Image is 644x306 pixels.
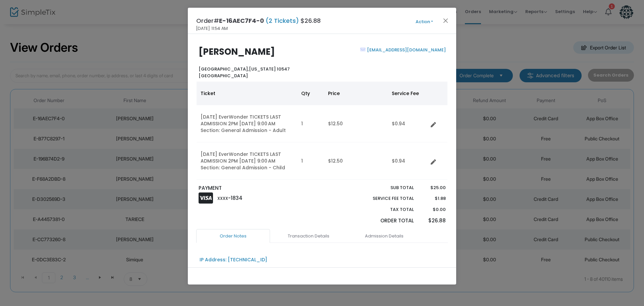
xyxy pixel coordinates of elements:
p: $1.88 [420,195,445,202]
td: [DATE] EverWonder TICKETS LAST ADMISSION 2PM [DATE] 9:00 AM Section: General Admission - Child [197,142,297,180]
th: Ticket [197,82,297,105]
p: $0.00 [420,206,445,213]
td: $12.50 [324,105,388,142]
b: [US_STATE] 10547 [GEOGRAPHIC_DATA] [199,66,290,79]
p: Order Total [357,217,414,225]
button: Action [404,18,444,26]
th: Qty [297,82,324,105]
div: Data table [197,82,447,180]
b: [PERSON_NAME] [199,46,275,58]
td: $0.94 [388,105,428,142]
td: $12.50 [324,142,388,180]
a: Transaction Details [272,229,345,243]
div: IP Address: [TECHNICAL_ID] [200,256,267,263]
span: E-16AEC7F4-0 [219,16,264,25]
a: Order Notes [196,229,270,243]
p: Sub total [357,184,414,191]
td: 1 [297,105,324,142]
a: [EMAIL_ADDRESS][DOMAIN_NAME] [366,47,446,53]
p: $26.88 [420,217,445,225]
span: XXXX [217,195,228,201]
th: Service Fee [388,82,428,105]
span: -1834 [228,194,243,202]
button: Close [441,16,450,25]
th: Price [324,82,388,105]
td: 1 [297,142,324,180]
span: [DATE] 11:54 AM [196,25,228,32]
a: Admission Details [347,229,421,243]
span: [GEOGRAPHIC_DATA], [199,66,249,72]
span: (2 Tickets) [264,16,301,25]
td: $0.94 [388,142,428,180]
td: [DATE] EverWonder TICKETS LAST ADMISSION 2PM [DATE] 9:00 AM Section: General Admission - Adult [197,105,297,142]
p: PAYMENT [199,184,319,192]
p: $25.00 [420,184,445,191]
p: Tax Total [357,206,414,213]
h4: Order# $26.88 [196,16,321,25]
p: Service Fee Total [357,195,414,202]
